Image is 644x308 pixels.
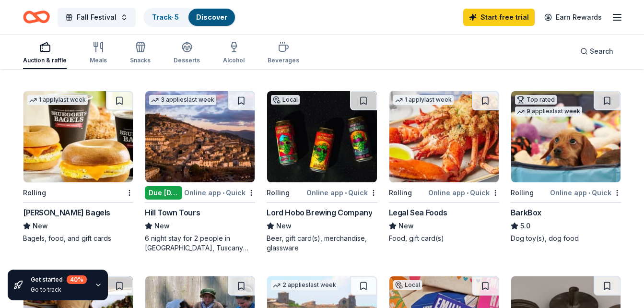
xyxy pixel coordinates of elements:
[90,37,107,69] button: Meals
[143,8,236,27] button: Track· 5Discover
[389,234,499,243] div: Food, gift card(s)
[31,275,87,284] div: Get started
[33,220,48,232] span: New
[268,57,299,64] div: Beverages
[130,37,151,69] button: Snacks
[27,95,88,105] div: 1 apply last week
[23,187,46,199] div: Rolling
[130,57,151,64] div: Snacks
[267,91,376,182] img: Image for Lord Hobo Brewing Company
[267,234,377,253] div: Beer, gift card(s), merchandise, glassware
[23,37,67,69] button: Auction & raffle
[223,37,245,69] button: Alcohol
[306,187,377,199] div: Online app Quick
[271,95,300,105] div: Local
[145,91,255,182] img: Image for Hill Town Tours
[267,91,377,253] a: Image for Lord Hobo Brewing CompanyLocalRollingOnline app•QuickLord Hobo Brewing CompanyNewBeer, ...
[145,207,200,218] div: Hill Town Tours
[268,37,299,69] button: Beverages
[276,220,292,232] span: New
[23,91,133,182] img: Image for Bruegger's Bagels
[467,189,468,197] span: •
[511,207,541,218] div: BarkBox
[23,6,50,28] a: Home
[23,91,133,243] a: Image for Bruegger's Bagels1 applylast weekRolling[PERSON_NAME] BagelsNewBagels, food, and gift c...
[389,91,499,243] a: Image for Legal Sea Foods1 applylast weekRollingOnline app•QuickLegal Sea FoodsNewFood, gift card(s)
[393,280,422,290] div: Local
[267,187,290,199] div: Rolling
[511,91,621,182] img: Image for BarkBox
[196,13,227,21] a: Discover
[145,186,182,200] div: Due [DATE]
[145,234,255,253] div: 6 night stay for 2 people in [GEOGRAPHIC_DATA], Tuscany (charity rate is $1380; retails at $2200;...
[90,57,107,64] div: Meals
[145,91,255,253] a: Image for Hill Town Tours 3 applieslast weekDue [DATE]Online app•QuickHill Town ToursNew6 night s...
[23,207,110,218] div: [PERSON_NAME] Bagels
[154,220,170,232] span: New
[184,187,255,199] div: Online app Quick
[271,280,338,290] div: 2 applies last week
[520,220,530,232] span: 5.0
[539,9,608,26] a: Earn Rewards
[223,57,245,64] div: Alcohol
[573,42,621,61] button: Search
[511,91,621,243] a: Image for BarkBoxTop rated9 applieslast weekRollingOnline app•QuickBarkBox5.0Dog toy(s), dog food
[389,91,499,182] img: Image for Legal Sea Foods
[393,95,454,105] div: 1 apply last week
[389,187,412,199] div: Rolling
[389,207,447,218] div: Legal Sea Foods
[428,187,499,199] div: Online app Quick
[58,8,136,27] button: Fall Festival
[174,57,200,64] div: Desserts
[267,207,372,218] div: Lord Hobo Brewing Company
[511,234,621,243] div: Dog toy(s), dog food
[463,9,535,26] a: Start free trial
[345,189,347,197] span: •
[511,187,534,199] div: Rolling
[31,286,87,294] div: Go to track
[398,220,414,232] span: New
[67,275,87,284] div: 40 %
[590,46,613,57] span: Search
[77,12,117,23] span: Fall Festival
[152,13,179,21] a: Track· 5
[550,187,621,199] div: Online app Quick
[23,234,133,243] div: Bagels, food, and gift cards
[588,189,590,197] span: •
[149,95,216,105] div: 3 applies last week
[222,189,224,197] span: •
[515,107,582,117] div: 9 applies last week
[23,57,67,64] div: Auction & raffle
[515,95,557,105] div: Top rated
[174,37,200,69] button: Desserts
